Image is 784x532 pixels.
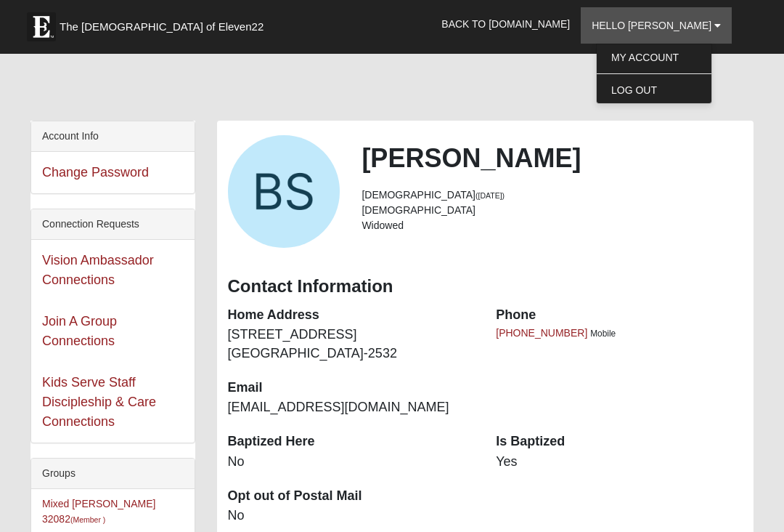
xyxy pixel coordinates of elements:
[228,432,475,451] dt: Baptized Here
[31,121,195,152] div: Account Info
[597,48,711,67] a: My Account
[20,5,310,41] a: The [DEMOGRAPHIC_DATA] of Eleven22
[496,306,743,325] dt: Phone
[581,7,732,44] a: Hello [PERSON_NAME]
[31,459,195,489] div: Groups
[31,209,195,240] div: Connection Requests
[362,218,743,233] li: Widowed
[496,453,743,472] dd: Yes
[228,379,475,398] dt: Email
[228,326,475,363] dd: [STREET_ADDRESS] [GEOGRAPHIC_DATA]-2532
[228,453,475,472] dd: No
[496,327,587,339] a: [PHONE_NUMBER]
[70,515,105,524] small: (Member )
[42,314,117,348] a: Join A Group Connections
[590,329,616,339] span: Mobile
[362,142,743,174] h2: [PERSON_NAME]
[496,432,743,451] dt: Is Baptized
[228,487,475,506] dt: Opt out of Postal Mail
[27,12,56,41] img: Eleven22 logo
[362,203,743,218] li: [DEMOGRAPHIC_DATA]
[228,276,743,297] h3: Contact Information
[228,306,475,325] dt: Home Address
[597,81,711,100] a: Log Out
[60,20,264,34] span: The [DEMOGRAPHIC_DATA] of Eleven22
[42,375,156,429] a: Kids Serve Staff Discipleship & Care Connections
[362,188,743,203] li: [DEMOGRAPHIC_DATA]
[228,135,340,248] a: View Fullsize Photo
[430,6,581,42] a: Back to [DOMAIN_NAME]
[42,165,149,180] a: Change Password
[228,398,475,417] dd: [EMAIL_ADDRESS][DOMAIN_NAME]
[228,507,475,525] dd: No
[42,498,155,525] a: Mixed [PERSON_NAME] 32082(Member )
[592,20,711,31] span: Hello [PERSON_NAME]
[475,191,505,200] small: ([DATE])
[42,253,154,287] a: Vision Ambassador Connections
